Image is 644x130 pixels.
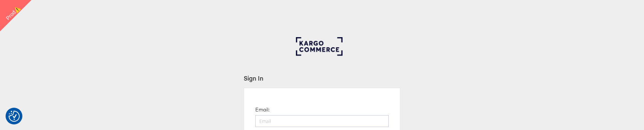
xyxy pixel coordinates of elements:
[9,111,20,122] button: Consent Preferences
[9,111,20,122] img: Revisit consent button
[255,106,269,113] label: Email:
[255,115,389,127] input: Email
[244,74,400,82] div: Sign In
